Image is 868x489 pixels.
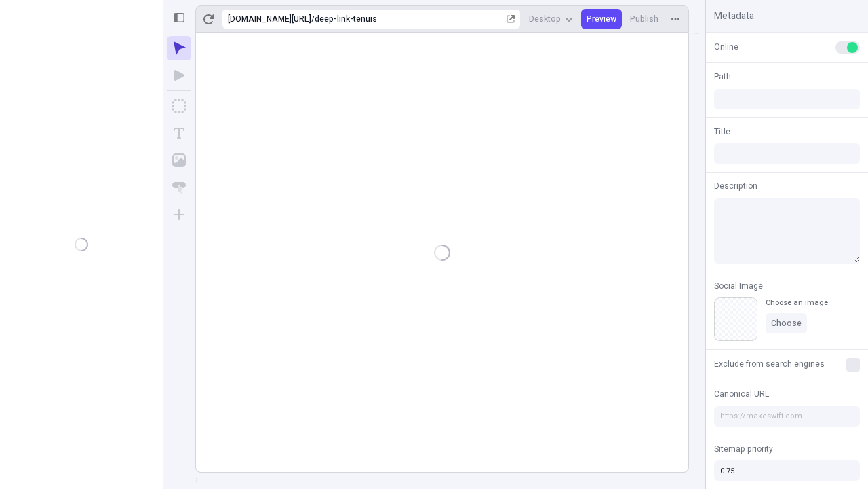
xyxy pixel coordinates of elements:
span: Exclude from search engines [714,358,825,370]
span: Path [714,71,731,83]
button: Choose [766,313,807,333]
span: Desktop [529,14,561,24]
div: deep-link-tenuis [315,14,504,24]
button: Image [167,148,191,173]
div: [URL][DOMAIN_NAME] [228,14,311,24]
button: Desktop [524,9,578,29]
span: Canonical URL [714,388,769,400]
div: / [311,14,315,24]
span: Publish [630,14,658,24]
button: Button [167,175,191,200]
span: Description [714,180,757,192]
input: https://makeswift.com [714,406,860,427]
span: Sitemap priority [714,443,773,455]
div: Choose an image [766,297,828,308]
span: Preview [587,14,616,24]
span: Online [714,41,738,53]
button: Publish [625,9,664,29]
button: Text [167,121,191,145]
button: Box [167,94,191,118]
span: Social Image [714,280,763,292]
span: Title [714,126,730,138]
button: Preview [581,9,622,29]
span: Choose [771,318,802,329]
